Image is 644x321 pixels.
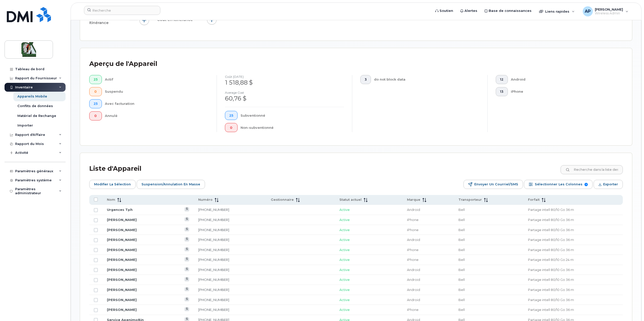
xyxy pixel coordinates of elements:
[89,15,130,26] span: Utilisation en Itinérance
[94,78,98,82] span: 25
[528,308,574,312] span: Partage intell 80/10 Go 36 m
[89,99,102,108] button: 25
[528,288,574,292] span: Partage intell 80/10 Go 36 m
[339,208,350,212] span: Active
[185,217,189,221] a: View Last Bill
[185,248,189,251] a: View Last Bill
[105,87,209,96] div: Suspendu
[185,277,189,281] a: View Last Bill
[107,238,137,242] a: [PERSON_NAME]
[535,181,582,188] span: Sélectionner les colonnes
[481,6,535,16] a: Base de connaissances
[225,123,238,132] button: 0
[458,298,465,302] span: Bell
[407,228,419,232] span: iPhone
[528,248,574,252] span: Partage intell 80/10 Go 36 m
[339,268,350,272] span: Active
[528,278,574,282] span: Partage intell 80/10 Go 36 m
[339,258,350,262] span: Active
[584,183,588,186] span: 9
[107,298,137,302] a: [PERSON_NAME]
[229,126,233,130] span: 0
[407,288,420,292] span: Android
[407,248,419,252] span: iPhone
[463,180,523,189] button: Envoyer un courriel/SMS
[585,8,591,14] span: AP
[185,237,189,241] a: View Last Bill
[229,114,233,118] span: 25
[107,288,137,292] a: [PERSON_NAME]
[528,258,574,262] span: Partage intell 80/10 Go 24 m
[107,208,133,212] a: Urgences Tph
[198,298,229,302] a: [PHONE_NUMBER]
[241,123,344,132] div: Non-subventionné
[500,78,504,82] span: 12
[339,197,362,202] span: Statut actuel
[528,298,574,302] span: Partage intell 80/10 Go 36 m
[458,288,465,292] span: Bell
[458,278,465,282] span: Bell
[185,298,189,301] a: View Last Bill
[107,258,137,262] a: [PERSON_NAME]
[603,181,618,188] span: Exporter
[198,228,229,232] a: [PHONE_NUMBER]
[528,208,574,212] span: Partage intell 80/10 Go 36 m
[107,218,137,222] a: [PERSON_NAME]
[458,258,465,262] span: Bell
[407,258,419,262] span: iPhone
[500,90,504,94] span: 13
[107,197,115,202] span: Nom
[528,197,540,202] span: Forfait
[185,267,189,271] a: View Last Bill
[105,111,209,120] div: Annulé
[198,268,229,272] a: [PHONE_NUMBER]
[107,308,137,312] a: [PERSON_NAME]
[432,6,457,16] a: Soutien
[198,238,229,242] a: [PHONE_NUMBER]
[496,75,508,84] button: 12
[496,87,508,96] button: 13
[225,75,344,78] h4: coût [DATE]
[458,248,465,252] span: Bell
[339,298,350,302] span: Active
[458,268,465,272] span: Bell
[185,307,189,311] a: View Last Bill
[339,288,350,292] span: Active
[198,258,229,262] a: [PHONE_NUMBER]
[545,9,569,13] span: Liens rapides
[595,11,623,15] span: Wireless Admin
[458,228,465,232] span: Bell
[339,228,350,232] span: Active
[107,228,137,232] a: [PERSON_NAME]
[595,7,623,11] span: [PERSON_NAME]
[339,308,350,312] span: Active
[271,197,294,202] span: Gestionnaire
[94,114,98,118] span: 0
[489,8,532,13] span: Base de connaissances
[360,75,371,84] button: 3
[185,287,189,291] a: View Last Bill
[339,248,350,252] span: Active
[458,238,465,242] span: Bell
[374,75,480,84] div: do not block data
[536,6,578,16] div: Liens rapides
[339,238,350,242] span: Active
[185,257,189,261] a: View Last Bill
[528,228,574,232] span: Partage intell 80/10 Go 36 m
[594,180,623,189] button: Exporter
[407,218,419,222] span: iPhone
[458,308,465,312] span: Bell
[141,181,200,188] span: Suspension/Annulation en masse
[407,238,420,242] span: Android
[225,91,344,94] h4: Average cost
[365,78,367,82] span: 3
[511,87,615,96] div: iPhone
[89,162,141,175] div: Liste d'Appareil
[185,228,189,231] a: View Last Bill
[458,197,482,202] span: Transporteur
[107,278,137,282] a: [PERSON_NAME]
[84,6,160,15] input: Recherche
[107,248,137,252] a: [PERSON_NAME]
[458,218,465,222] span: Bell
[89,180,136,189] button: Modifier la sélection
